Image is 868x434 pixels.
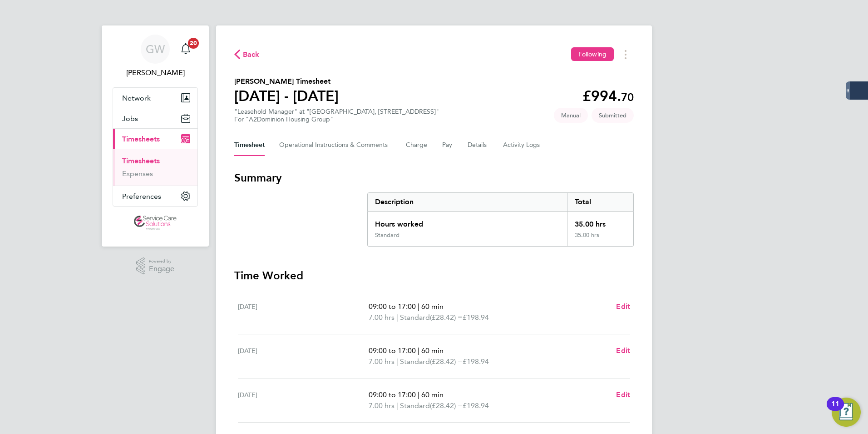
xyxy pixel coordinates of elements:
a: GW[PERSON_NAME] [113,35,198,78]
h2: [PERSON_NAME] Timesheet [234,76,339,87]
h1: [DATE] - [DATE] [234,87,339,105]
a: Edit [616,345,630,356]
nav: Main navigation [102,25,209,247]
button: Following [571,47,614,61]
button: Open Resource Center, 11 new notifications [832,398,861,427]
div: Standard [375,232,399,239]
a: 20 [177,35,195,64]
span: 09:00 to 17:00 [369,390,416,399]
button: Timesheets [113,129,197,149]
span: Network [122,94,151,102]
span: Powered by [149,257,174,265]
span: 7.00 hrs [369,401,395,410]
a: Edit [616,389,630,400]
app-decimal: £994. [582,87,634,105]
div: Description [368,193,567,211]
span: 60 min [421,390,444,399]
button: Charge [406,134,428,156]
span: | [396,401,398,410]
button: Jobs [113,108,197,128]
span: | [418,302,419,311]
h3: Time Worked [234,268,634,283]
span: | [418,346,419,355]
span: Standard [400,400,430,411]
button: Details [468,134,488,156]
div: Summary [367,192,634,247]
button: Network [113,88,197,108]
span: £198.94 [463,401,489,410]
span: Standard [400,356,430,367]
span: Following [578,50,607,58]
a: Expenses [122,169,153,178]
span: | [396,313,398,322]
span: Back [243,49,260,60]
span: Edit [616,302,630,311]
span: 7.00 hrs [369,313,395,322]
span: Engage [149,265,174,273]
span: Timesheets [122,135,160,143]
button: Timesheet [234,134,265,156]
div: 35.00 hrs [567,232,633,246]
span: (£28.42) = [430,401,463,410]
div: 35.00 hrs [567,212,633,232]
div: [DATE] [238,301,369,323]
div: Hours worked [368,212,567,232]
span: 09:00 to 17:00 [369,346,416,355]
span: Edit [616,346,630,355]
span: Preferences [122,192,161,201]
div: Total [567,193,633,211]
div: 11 [831,404,839,416]
div: Timesheets [113,149,197,186]
a: Go to home page [113,216,198,230]
a: Timesheets [122,156,160,165]
span: 60 min [421,302,444,311]
button: Operational Instructions & Comments [279,134,391,156]
div: [DATE] [238,389,369,411]
img: servicecare-logo-retina.png [134,216,177,230]
span: This timesheet was manually created. [554,108,588,123]
a: Powered byEngage [136,257,175,275]
a: Edit [616,301,630,312]
div: "Leasehold Manager" at "[GEOGRAPHIC_DATA], [STREET_ADDRESS]" [234,108,439,123]
button: Activity Logs [503,134,541,156]
span: 09:00 to 17:00 [369,302,416,311]
div: [DATE] [238,345,369,367]
span: 60 min [421,346,444,355]
span: 20 [188,38,199,49]
span: Standard [400,312,430,323]
button: Timesheets Menu [617,47,634,61]
span: | [396,357,398,366]
span: 7.00 hrs [369,357,395,366]
span: (£28.42) = [430,313,463,322]
span: George Westhead [113,67,198,78]
span: (£28.42) = [430,357,463,366]
button: Back [234,49,260,60]
button: Preferences [113,186,197,206]
span: This timesheet is Submitted. [592,108,634,123]
span: 70 [621,91,634,104]
span: GW [146,43,165,55]
button: Pay [442,134,453,156]
div: For "A2Dominion Housing Group" [234,116,439,123]
span: | [418,390,419,399]
span: Edit [616,390,630,399]
span: Jobs [122,114,138,123]
span: £198.94 [463,313,489,322]
h3: Summary [234,171,634,185]
span: £198.94 [463,357,489,366]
